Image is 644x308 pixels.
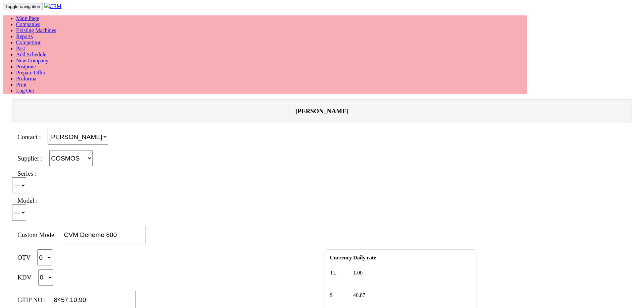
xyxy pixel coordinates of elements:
a: Reports [16,34,33,39]
a: Prepare Offer [16,70,45,75]
a: Past [16,46,25,51]
div: [PERSON_NAME] [12,99,632,123]
span: OTV [12,250,36,265]
img: header.png [44,3,50,8]
span: Custom Model [12,227,61,242]
span: KDV [12,270,37,285]
a: Existing Machines [16,27,56,33]
span: Model : [12,193,43,208]
span: Contact : [12,129,46,144]
th: Currency [330,254,352,261]
a: Postpone [16,64,36,69]
button: Toggle navigation [3,3,43,10]
a: Proforma [16,76,36,81]
input: Custom Model [63,226,146,244]
span: GTIP NO : [12,292,51,307]
a: Competitor [16,40,41,45]
td: 1.00 [353,262,376,284]
th: Daily rate [353,254,376,261]
a: CRM [44,3,62,9]
span: Supplier : [12,151,48,166]
td: $ [330,284,352,306]
a: Companies [16,21,40,27]
a: Print [16,82,26,87]
td: TL [330,262,352,284]
a: New Company [16,58,48,63]
td: 40.87 [353,284,376,306]
span: Series : [12,166,42,181]
span: Toggle navigation [5,4,40,9]
a: Main Page [16,15,39,21]
a: Add Schedule [16,52,46,57]
a: Log Out [16,88,34,94]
